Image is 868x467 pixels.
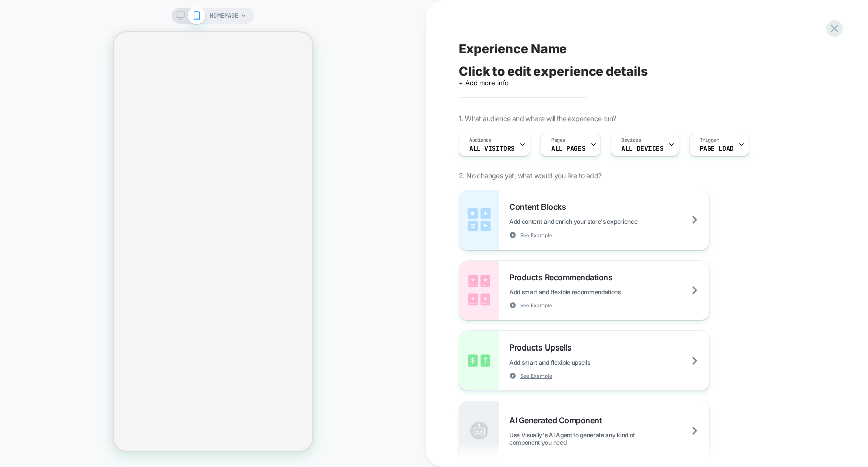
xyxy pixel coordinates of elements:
span: Page Load [700,145,734,152]
span: Content Blocks [509,202,571,212]
span: Experience Name [459,41,567,56]
span: 2. No changes yet, what would you like to add? [459,171,601,180]
span: Audience [469,137,492,144]
span: ALL DEVICES [621,145,663,152]
span: See Example [520,231,552,239]
span: Add smart and flexible recommendations [509,288,671,296]
span: Add content and enrich your store's experience [509,218,688,225]
span: Pages [551,137,565,144]
span: Add smart and flexible upsells [509,359,640,366]
span: Use Visually's AI Agent to generate any kind of component you need [509,431,709,446]
span: HOMEPAGE [210,8,238,24]
span: + Add more info [459,79,509,87]
span: Devices [621,137,641,144]
span: AI Generated Component [509,415,607,425]
span: All Visitors [469,145,515,152]
span: Trigger [700,137,719,144]
span: Products Recommendations [509,272,617,282]
span: ALL PAGES [551,145,585,152]
span: 1. What audience and where will the experience run? [459,114,616,123]
div: Click to edit experience details [459,64,679,79]
span: See Example [520,302,552,309]
span: Products Upsells [509,342,576,353]
span: See Example [520,372,552,379]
